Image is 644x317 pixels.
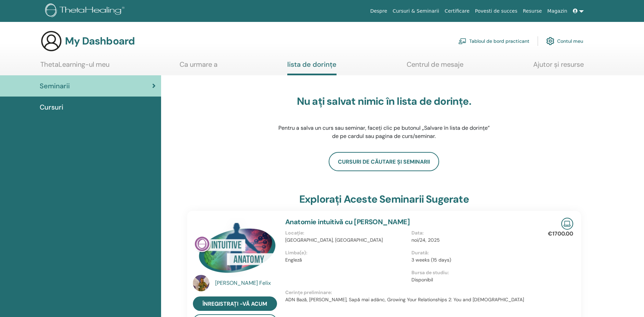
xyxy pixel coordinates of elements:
p: Limba(e) : [285,249,407,256]
a: Despre [367,5,390,17]
p: Durată : [411,249,534,256]
img: chalkboard-teacher.svg [458,38,466,44]
p: Cerințe preliminare : [285,289,538,296]
span: Seminarii [40,81,70,91]
h3: My Dashboard [65,35,135,47]
p: €1700.00 [548,230,573,238]
a: Magazin [544,5,570,17]
h3: Explorați aceste seminarii sugerate [299,193,469,205]
img: Live Online Seminar [561,218,573,230]
a: Certificare [442,5,472,17]
p: Bursa de studiu : [411,269,534,276]
p: Pentru a salva un curs sau seminar, faceți clic pe butonul „Salvare în lista de dorințe” de pe ca... [276,124,492,140]
a: Resurse [520,5,545,17]
a: [PERSON_NAME] Felix [215,279,278,287]
p: [GEOGRAPHIC_DATA], [GEOGRAPHIC_DATA] [285,237,407,244]
p: Locație : [285,229,407,237]
img: cog.svg [546,35,554,47]
span: Cursuri [40,102,63,112]
img: Anatomie intuitivă [193,218,277,277]
a: ThetaLearning-ul meu [40,60,109,74]
img: default.jpg [193,275,209,291]
a: Contul meu [546,34,583,49]
p: Engleză [285,256,407,264]
span: Înregistrați -vă acum [202,300,267,307]
a: Cursuri de căutare și seminarii [329,152,439,171]
p: Data : [411,229,534,237]
p: noi/24, 2025 [411,237,534,244]
img: generic-user-icon.jpg [40,30,62,52]
p: Disponibil [411,276,534,283]
a: Ajutor și resurse [533,60,584,74]
p: 3 weeks (15 days) [411,256,534,264]
a: Cursuri & Seminarii [390,5,442,17]
img: logo.png [45,3,127,19]
a: Ca urmare a [180,60,218,74]
a: lista de dorințe [287,60,337,75]
a: Centrul de mesaje [407,60,463,74]
a: Înregistrați -vă acum [193,296,277,311]
h3: Nu ați salvat nimic în lista de dorințe. [276,95,492,107]
a: Povesti de succes [472,5,520,17]
a: Tabloul de bord practicant [458,34,529,49]
p: ADN Bază, [PERSON_NAME], Sapă mai adânc, Growing Your Relationships 2: You and [DEMOGRAPHIC_DATA] [285,296,538,303]
a: Anatomie intuitivă cu [PERSON_NAME] [285,217,410,226]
